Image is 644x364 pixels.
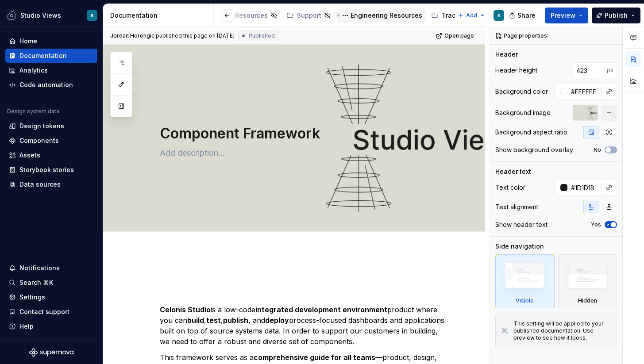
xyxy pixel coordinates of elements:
div: Notifications [19,264,60,272]
button: Help [5,319,97,333]
div: Show header text [495,220,548,229]
div: Text color [495,183,525,192]
strong: build [187,316,204,325]
div: Background aspect ratio [495,128,567,137]
button: Add [455,9,488,22]
strong: deploy [265,316,289,325]
a: Documentation [5,49,97,63]
button: Search ⌘K [5,276,97,290]
div: Assets [19,151,40,160]
div: Documentation [19,51,67,60]
input: Auto [573,62,607,78]
div: Contact support [19,307,69,316]
a: Settings [5,290,97,304]
span: Jordan Horengic [110,32,154,39]
div: Visible [495,254,555,308]
input: Auto [567,180,602,195]
div: Help [19,322,34,331]
a: Data sources [5,177,97,192]
div: Hidden [578,297,597,304]
div: Data sources [19,180,61,189]
button: Preview [545,8,588,23]
div: K [497,12,501,19]
a: Design tokens [5,119,97,133]
img: f5634f2a-3c0d-4c0b-9dc3-3862a3e014c7.png [6,10,17,21]
div: Design tokens [19,122,64,130]
div: Header text [495,167,531,176]
div: Documentation [110,11,210,20]
strong: Celonis Studio [160,305,211,314]
div: Engineering Resources [351,11,422,20]
textarea: Component Framework [158,123,448,144]
div: Studio Views [20,11,61,20]
button: Studio ViewsK [2,6,101,25]
a: Resources [221,8,281,23]
span: Share [517,11,536,20]
label: No [594,146,601,153]
a: Components [5,134,97,148]
p: is a low-code product where you can , , , and process-focused dashboards and applications built o... [160,304,450,347]
a: Analytics [5,63,97,77]
div: Text alignment [495,203,538,211]
input: Auto [567,84,602,100]
div: published this page on [DATE] [156,32,235,39]
div: This setting will be applied to your published documentation. Use preview to see how it looks. [513,320,611,341]
div: Visible [516,297,534,304]
strong: publish [223,316,248,325]
div: Design system data [7,108,59,115]
strong: test [206,316,221,325]
button: Notifications [5,261,97,275]
span: Publish [605,11,628,20]
div: K [91,12,94,19]
span: Add [466,12,477,19]
p: px [607,67,613,74]
div: Header height [495,66,537,75]
strong: integrated development environment [255,305,387,314]
div: Code automation [19,80,73,89]
div: Background color [495,87,548,96]
a: Engineering Resources [336,8,426,23]
div: Background image [495,108,551,117]
a: Tracking [428,8,472,23]
a: Home [5,34,97,48]
strong: comprehensive guide for all teams [254,353,375,362]
div: Support [297,11,321,20]
div: Show background overlay [495,146,573,154]
div: Home [19,37,37,46]
div: Resources [235,11,268,20]
div: Header [495,50,518,59]
a: Open page [433,30,478,42]
a: Assets [5,148,97,162]
div: Hidden [558,254,617,308]
span: Published [249,32,275,39]
div: Search ⌘K [19,278,53,287]
div: Storybook stories [19,165,74,174]
span: Open page [444,32,474,39]
div: Analytics [19,66,48,75]
button: Contact support [5,305,97,319]
a: Storybook stories [5,163,97,177]
a: Support [283,8,335,23]
div: Side navigation [495,242,544,251]
button: Share [505,8,541,23]
div: Settings [19,293,45,302]
button: Publish [592,8,640,23]
a: Code automation [5,78,97,92]
label: Yes [591,221,601,228]
svg: Supernova Logo [29,348,73,357]
div: Tracking [442,11,469,20]
div: Components [19,136,59,145]
span: Preview [551,11,575,20]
